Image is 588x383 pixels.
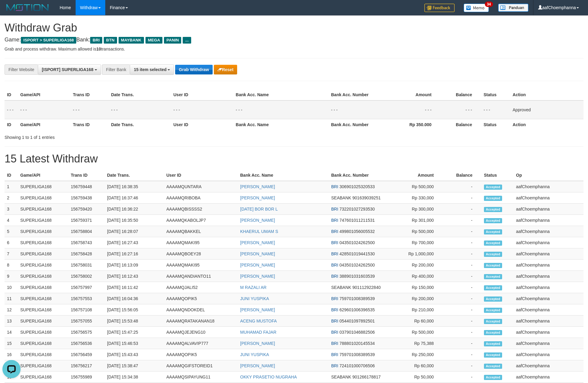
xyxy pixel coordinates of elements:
[105,192,164,204] td: [DATE] 16:37:46
[484,330,502,335] span: Accepted
[105,349,164,360] td: [DATE] 15:43:43
[240,307,275,312] a: [PERSON_NAME]
[329,89,380,100] th: Bank Acc. Number
[385,304,443,316] td: Rp 210,000
[164,248,238,260] td: AAAAMQBOEY28
[109,100,171,119] td: - - -
[443,248,482,260] td: -
[443,293,482,304] td: -
[105,226,164,237] td: [DATE] 16:28:07
[233,119,328,130] th: Bank Acc. Name
[18,181,68,192] td: SUPERLIGA168
[119,37,144,44] span: MAYBANK
[68,248,105,260] td: 156758428
[68,316,105,327] td: 156757055
[514,282,583,293] td: aafChoemphanna
[331,218,338,223] span: BRI
[385,226,443,237] td: Rp 500,000
[484,296,502,302] span: Accepted
[164,349,238,360] td: AAAAMQOPIK5
[5,327,18,338] td: 14
[21,37,76,44] span: ISPORT > SUPERLIGA168
[68,293,105,304] td: 156757553
[183,37,191,44] span: ...
[18,282,68,293] td: SUPERLIGA168
[339,229,375,234] span: Copy 499801056005532 to clipboard
[443,282,482,293] td: -
[443,226,482,237] td: -
[164,226,238,237] td: AAAAMQBAKKEL
[514,226,583,237] td: aafChoemphanna
[484,274,502,279] span: Accepted
[18,327,68,338] td: SUPERLIGA168
[380,119,441,130] th: Rp 350.000
[5,22,583,34] h1: Withdraw Grab
[164,304,238,316] td: AAAAMQNDOKDEL
[443,204,482,215] td: -
[339,352,375,357] span: Copy 759701008389539 to clipboard
[240,195,275,200] a: [PERSON_NAME]
[38,64,101,75] button: [ISPORT] SUPERLIGA168
[105,271,164,282] td: [DATE] 16:12:43
[105,360,164,372] td: [DATE] 15:38:47
[443,215,482,226] td: -
[18,119,70,130] th: Game/API
[339,363,375,368] span: Copy 724101000706506 to clipboard
[331,184,338,189] span: BRI
[164,37,181,44] span: PANIN
[339,307,375,312] span: Copy 629601006396535 to clipboard
[331,251,338,256] span: BRI
[5,153,583,165] h1: 15 Latest Withdraw
[443,372,482,383] td: -
[105,215,164,226] td: [DATE] 16:35:50
[68,215,105,226] td: 156759371
[331,363,338,368] span: BRI
[514,215,583,226] td: aafChoemphanna
[105,316,164,327] td: [DATE] 15:53:48
[482,170,514,181] th: Status
[481,119,510,130] th: Status
[443,327,482,338] td: -
[385,192,443,204] td: Rp 330,000
[164,260,238,271] td: AAAAMQMAKI95
[164,271,238,282] td: AAAAMQANDIANTO11
[5,304,18,316] td: 12
[385,170,443,181] th: Amount
[385,338,443,349] td: Rp 75,388
[385,215,443,226] td: Rp 301,000
[105,248,164,260] td: [DATE] 16:27:16
[70,89,109,100] th: Trans ID
[105,204,164,215] td: [DATE] 16:36:22
[331,263,338,267] span: BRI
[164,282,238,293] td: AAAAMQJALI52
[109,89,171,100] th: Date Trans.
[68,237,105,248] td: 156758743
[514,248,583,260] td: aafChoemphanna
[484,375,502,380] span: Accepted
[105,260,164,271] td: [DATE] 16:13:09
[240,296,269,301] a: JUNI YUSPIKA
[240,240,275,245] a: [PERSON_NAME]
[443,316,482,327] td: -
[240,218,275,223] a: [PERSON_NAME]
[68,360,105,372] td: 156756217
[68,181,105,192] td: 156759448
[443,237,482,248] td: -
[105,338,164,349] td: [DATE] 15:46:53
[18,170,68,181] th: Game/API
[329,100,380,119] td: - - -
[164,316,238,327] td: AAAAMQRATAKANAN18
[18,100,70,119] td: - - -
[484,229,502,234] span: Accepted
[164,237,238,248] td: AAAAMQMAKI95
[2,2,21,21] button: Open LiveChat chat widget
[5,204,18,215] td: 3
[424,4,455,12] img: Feedback.jpg
[339,218,375,223] span: Copy 747601011211531 to clipboard
[331,307,338,312] span: BRI
[233,89,328,100] th: Bank Acc. Name
[352,195,381,200] span: Copy 901639039251 to clipboard
[238,170,329,181] th: Bank Acc. Name
[5,271,18,282] td: 9
[385,204,443,215] td: Rp 300,000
